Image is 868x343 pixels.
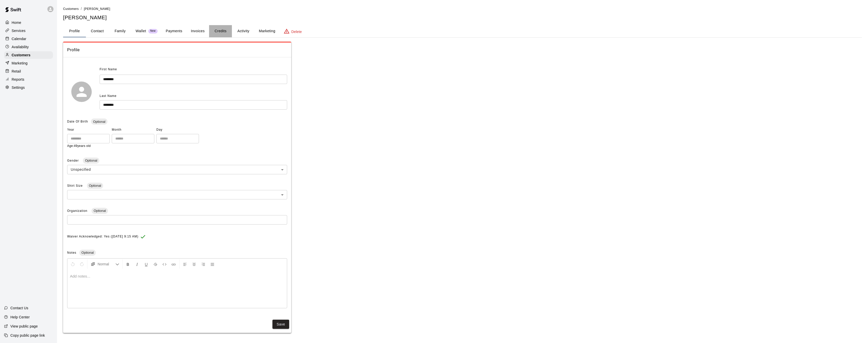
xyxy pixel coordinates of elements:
[63,25,862,37] div: basic tabs example
[136,28,146,34] p: Wallet
[112,126,154,134] span: Month
[87,184,103,187] span: Optional
[78,260,86,269] button: Redo
[83,159,99,162] span: Optional
[91,209,108,213] span: Optional
[12,28,26,33] p: Services
[63,6,862,12] nav: breadcrumb
[4,51,53,59] a: Customers
[142,260,151,269] button: Format Underline
[84,7,110,11] span: [PERSON_NAME]
[156,126,199,134] span: Day
[12,77,24,82] p: Reports
[67,165,287,174] div: Unspecified
[255,25,279,37] button: Marketing
[98,262,115,267] span: Normal
[100,65,117,74] span: First Name
[10,315,30,320] p: Help Center
[4,19,53,26] a: Home
[88,260,121,269] button: Formatting Options
[272,320,289,329] button: Save
[10,324,38,329] p: View public page
[151,260,160,269] button: Format Strikethrough
[199,260,208,269] button: Right Align
[190,260,198,269] button: Center Align
[67,144,91,148] span: Age: 49 years old
[67,184,84,187] span: Shirt Size
[291,29,302,34] p: Delete
[67,233,138,241] span: Waiver Acknowledged: Yes ([DATE] 9:15 AM)
[4,43,53,51] a: Availability
[67,251,76,254] span: Notes
[86,25,109,37] button: Contact
[4,27,53,35] a: Services
[67,120,88,123] span: Date Of Birth
[63,14,862,21] h5: [PERSON_NAME]
[12,85,25,90] p: Settings
[10,333,45,338] p: Copy public page link
[160,260,169,269] button: Insert Code
[4,67,53,75] a: Retail
[91,120,107,124] span: Optional
[162,25,186,37] button: Payments
[12,20,21,25] p: Home
[67,47,287,53] span: Profile
[63,25,86,37] button: Profile
[79,251,96,254] span: Optional
[169,260,178,269] button: Insert Link
[148,29,158,33] span: New
[10,305,28,311] p: Contact Us
[186,25,209,37] button: Invoices
[12,53,30,58] p: Customers
[63,7,79,11] a: Customers
[100,94,117,98] span: Last Name
[12,61,28,66] p: Marketing
[232,25,255,37] button: Activity
[181,260,189,269] button: Left Align
[4,84,53,91] a: Settings
[4,59,53,67] a: Marketing
[67,126,110,134] span: Year
[81,6,82,11] li: /
[12,36,26,41] p: Calendar
[12,69,21,74] p: Retail
[67,209,88,213] span: Organization
[109,25,132,37] button: Family
[67,159,80,162] span: Gender
[4,35,53,43] a: Calendar
[208,260,217,269] button: Justify Align
[68,260,77,269] button: Undo
[4,76,53,83] a: Reports
[133,260,141,269] button: Format Italics
[12,44,29,49] p: Availability
[124,260,132,269] button: Format Bold
[209,25,232,37] button: Credits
